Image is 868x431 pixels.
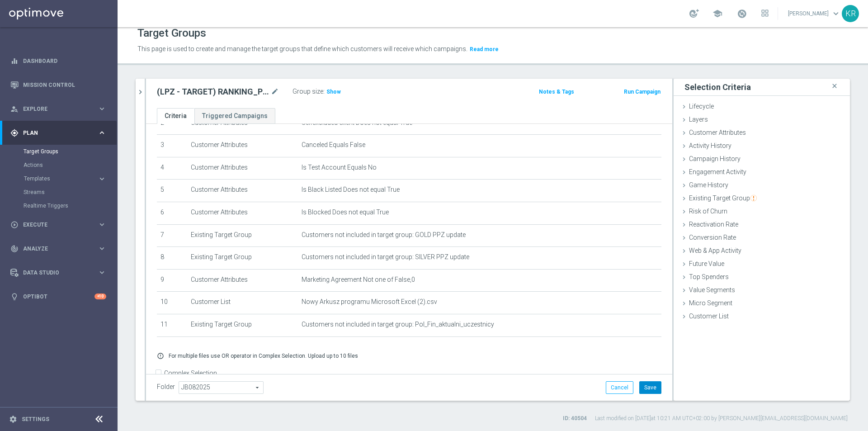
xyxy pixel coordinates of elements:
[10,221,107,228] button: play_circle_outline Execute keyboard_arrow_right
[302,298,437,306] span: Nowy Arkusz programu Microsoft Excel (2).csv
[787,7,842,20] a: [PERSON_NAME]keyboard_arrow_down
[24,175,107,182] div: Templates keyboard_arrow_right
[98,128,106,137] i: keyboard_arrow_right
[24,176,98,181] div: Templates
[187,292,298,314] td: Customer List
[98,104,106,113] i: keyboard_arrow_right
[157,352,164,360] i: error_outline
[689,273,729,280] span: Top Spenders
[24,172,117,185] div: Templates
[23,49,106,73] a: Dashboard
[10,129,19,137] i: gps_fixed
[10,269,107,276] div: Data Studio keyboard_arrow_right
[302,253,469,261] span: Customers not included in target group: SILVER PPZ update
[302,141,365,149] span: Canceled Equals False
[157,157,187,180] td: 4
[689,155,741,162] span: Campaign History
[831,9,841,19] span: keyboard_arrow_down
[689,247,741,254] span: Web & App Activity
[302,276,415,284] span: Marketing Agreement Not one of False,0
[302,164,377,171] span: Is Test Account Equals No
[136,88,145,96] i: chevron_right
[187,202,298,224] td: Customer Attributes
[137,27,206,40] h1: Target Groups
[639,381,661,394] button: Save
[712,9,722,19] span: school
[187,269,298,292] td: Customer Attributes
[24,189,94,196] a: Streams
[563,415,587,422] label: ID: 40504
[10,221,19,229] i: play_circle_outline
[157,247,187,270] td: 8
[23,73,106,97] a: Mission Control
[157,224,187,247] td: 7
[24,148,94,155] a: Target Groups
[10,284,106,308] div: Optibot
[157,383,175,391] label: Folder
[10,81,107,89] button: Mission Control
[10,73,106,97] div: Mission Control
[24,199,117,213] div: Realtime Triggers
[10,269,98,277] div: Data Studio
[136,79,145,105] button: chevron_right
[187,135,298,157] td: Customer Attributes
[187,224,298,247] td: Existing Target Group
[595,415,848,422] label: Last modified on [DATE] at 10:21 AM UTC+02:00 by [PERSON_NAME][EMAIL_ADDRESS][DOMAIN_NAME]
[689,286,735,294] span: Value Segments
[24,158,117,172] div: Actions
[24,145,117,158] div: Target Groups
[302,208,389,216] span: Is Blocked Does not equal True
[187,157,298,180] td: Customer Attributes
[689,129,746,136] span: Customer Attributes
[689,142,731,149] span: Activity History
[24,161,94,169] a: Actions
[157,135,187,157] td: 3
[10,57,107,65] button: equalizer Dashboard
[689,194,757,202] span: Existing Target Group
[23,130,98,136] span: Plan
[326,89,341,95] span: Show
[10,221,98,229] div: Execute
[10,105,98,113] div: Explore
[24,202,94,209] a: Realtime Triggers
[94,294,106,299] div: +10
[23,270,98,275] span: Data Studio
[23,106,98,112] span: Explore
[689,181,728,189] span: Game History
[689,168,746,175] span: Engagement Activity
[10,293,19,301] i: lightbulb
[842,5,859,22] div: KR
[302,321,494,328] span: Customers not included in target group: Pol_Fin_aktualni_uczestnicy
[689,234,736,241] span: Conversion Rate
[689,116,708,123] span: Layers
[98,220,106,229] i: keyboard_arrow_right
[169,352,358,360] p: For multiple files use OR operator in Complex Selection. Upload up to 10 files
[164,369,217,378] label: Complex Selection
[10,129,98,137] div: Plan
[157,314,187,336] td: 11
[98,175,106,183] i: keyboard_arrow_right
[469,44,500,54] button: Read more
[22,417,49,422] a: Settings
[684,82,751,92] h3: Selection Criteria
[689,208,727,215] span: Risk of Churn
[10,105,107,113] button: person_search Explore keyboard_arrow_right
[10,245,107,252] button: track_changes Analyze keyboard_arrow_right
[23,246,98,251] span: Analyze
[157,292,187,314] td: 10
[187,180,298,202] td: Customer Attributes
[24,176,89,181] span: Templates
[157,86,269,97] h2: (LPZ - TARGET) RANKING_POLFIN_12082025
[157,202,187,224] td: 6
[10,129,107,137] button: gps_fixed Plan keyboard_arrow_right
[10,293,107,300] button: lightbulb Optibot +10
[137,45,467,52] span: This page is used to create and manage the target groups that define which customers will receive...
[98,268,106,277] i: keyboard_arrow_right
[23,284,94,308] a: Optibot
[98,244,106,253] i: keyboard_arrow_right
